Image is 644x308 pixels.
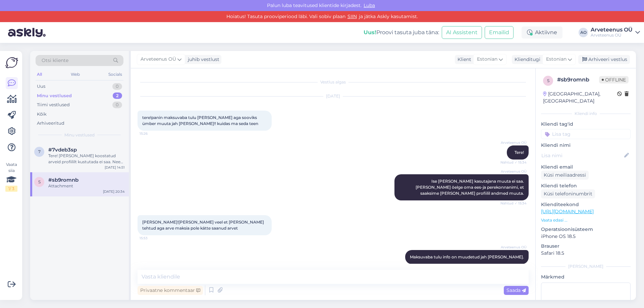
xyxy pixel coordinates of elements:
span: Estonian [546,56,567,63]
div: Küsi telefoninumbrit [541,189,595,198]
span: Arveteenus OÜ [501,140,527,145]
p: Kliendi telefon [541,182,631,189]
div: Arhiveeritud [37,120,64,127]
span: Tere! [515,150,524,155]
p: iPhone OS 18.5 [541,233,631,240]
div: Uus [37,83,45,90]
div: Web [69,70,81,79]
div: Kliendi info [541,111,631,117]
p: Kliendi nimi [541,142,631,149]
p: Kliendi tag'id [541,121,631,128]
div: [DATE] 14:51 [105,165,125,170]
p: Vaata edasi ... [541,217,631,223]
span: Nähtud ✓ 15:34 [500,160,527,165]
div: Aktiivne [522,26,562,39]
div: Klient [455,56,471,63]
span: #7vdeb3sp [48,147,77,153]
span: 15:26 [140,131,165,136]
div: Proovi tasuta juba täna: [364,28,439,37]
div: # sb9romnb [557,76,599,84]
span: 15:53 [140,236,165,241]
p: Brauser [541,243,631,250]
div: Arveteenus OÜ [591,27,633,33]
div: Minu vestlused [37,93,72,99]
button: Emailid [485,26,514,39]
div: 2 [113,93,122,99]
p: Kliendi email [541,164,631,171]
div: Socials [107,70,123,79]
div: Küsi meiliaadressi [541,171,589,180]
div: Vaata siia [5,162,17,192]
a: SIIN [345,13,359,19]
div: Tere! [PERSON_NAME] koostatud arveid profiililt kustutada ei saa. Need jäävad sinna kinnitatud st... [48,153,125,165]
span: Arveteenus OÜ [501,245,527,250]
div: Klienditugi [512,56,540,63]
span: Otsi kliente [42,57,68,64]
span: tere!panin maksuvaba tulu [PERSON_NAME] aga sooviks ümber muuta jah [PERSON_NAME]!! kuidas ma sed... [142,115,258,126]
b: Uus! [364,29,376,36]
span: Maksuvaba tulu info on muudetud jah [PERSON_NAME]. [410,254,524,259]
p: Klienditeekond [541,201,631,208]
button: AI Assistent [442,26,482,39]
span: 7 [38,149,41,154]
span: Nähtud ✓ 15:34 [500,201,527,206]
span: Offline [599,76,629,83]
span: Ise [PERSON_NAME] kasutajana muuta ei saa. [PERSON_NAME] öelge oma ees-ja perekonnanimi, et saaks... [416,179,525,196]
div: 0 [112,83,122,90]
div: All [36,70,43,79]
div: Vestlus algas [138,79,529,85]
div: Tiimi vestlused [37,102,70,108]
img: Askly Logo [5,56,18,69]
div: [PERSON_NAME] [541,263,631,269]
div: juhib vestlust [185,56,219,63]
a: [URL][DOMAIN_NAME] [541,208,594,214]
span: Arveteenus OÜ [501,169,527,174]
span: Minu vestlused [64,132,95,138]
div: [DATE] 20:34 [103,189,125,194]
input: Lisa tag [541,129,631,139]
span: Estonian [477,56,497,63]
span: Arveteenus OÜ [141,56,176,63]
div: [DATE] [138,93,529,99]
div: Arveteenus OÜ [591,33,633,38]
div: AO [579,28,588,37]
div: Attachment [48,183,125,189]
div: [GEOGRAPHIC_DATA], [GEOGRAPHIC_DATA] [543,90,617,105]
input: Lisa nimi [541,152,623,159]
span: #sb9romnb [48,177,78,183]
span: [PERSON_NAME]![PERSON_NAME] veel et [PERSON_NAME] tehtud aga arve maksia pole kätte saanud arvet [142,220,265,231]
div: Privaatne kommentaar [138,286,203,295]
p: Märkmed [541,273,631,281]
a: Arveteenus OÜArveteenus OÜ [591,27,640,38]
div: Kõik [37,111,47,118]
div: 0 [112,102,122,108]
div: Arhiveeri vestlus [578,55,630,64]
p: Operatsioonisüsteem [541,226,631,233]
span: Saada [506,287,526,293]
div: 1 / 3 [5,186,17,192]
p: Safari 18.5 [541,250,631,257]
span: Luba [362,2,377,8]
span: s [547,78,549,83]
span: s [38,179,41,184]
